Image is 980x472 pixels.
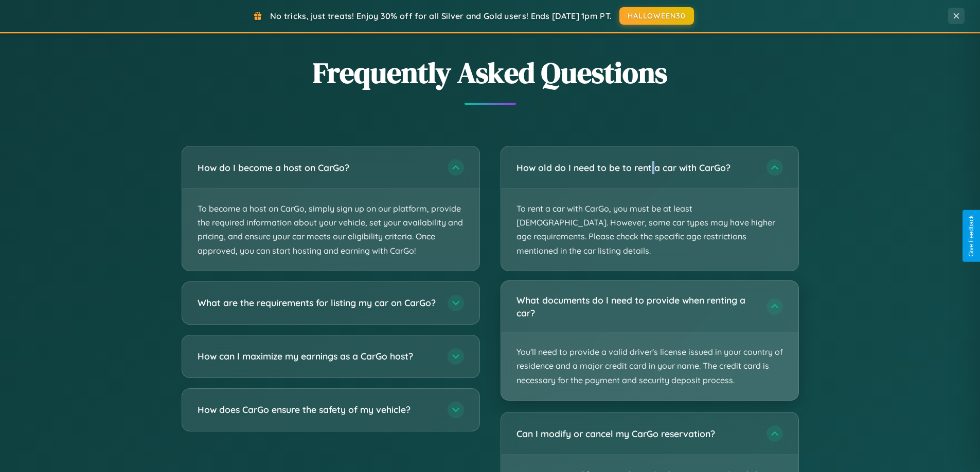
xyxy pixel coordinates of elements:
h3: How do I become a host on CarGo? [198,161,437,174]
div: Give Feedback [968,215,975,257]
h2: Frequently Asked Questions [182,53,799,92]
p: To become a host on CarGo, simply sign up on our platform, provide the required information about... [182,189,479,271]
p: You'll need to provide a valid driver's license issued in your country of residence and a major c... [501,332,798,400]
h3: How does CarGo ensure the safety of my vehicle? [198,403,437,416]
h3: What documents do I need to provide when renting a car? [516,294,756,319]
button: HALLOWEEN30 [619,7,694,25]
h3: How old do I need to be to rent a car with CarGo? [516,161,756,174]
p: To rent a car with CarGo, you must be at least [DEMOGRAPHIC_DATA]. However, some car types may ha... [501,189,798,271]
h3: How can I maximize my earnings as a CarGo host? [198,350,437,363]
h3: Can I modify or cancel my CarGo reservation? [516,427,756,440]
h3: What are the requirements for listing my car on CarGo? [198,296,437,309]
span: No tricks, just treats! Enjoy 30% off for all Silver and Gold users! Ends [DATE] 1pm PT. [270,11,612,21]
